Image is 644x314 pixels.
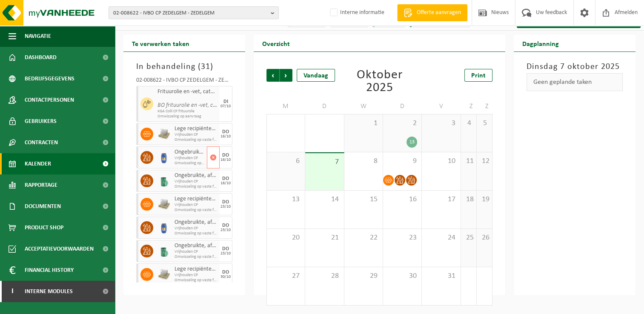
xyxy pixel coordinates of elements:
span: Vorige [266,69,279,82]
span: 10 [426,157,456,166]
span: I [9,281,16,302]
div: 23/10 [220,251,231,256]
td: Z [477,99,492,114]
button: 02-008622 - IVBO CP ZEDELGEM - ZEDELGEM [109,6,279,19]
span: 2 [387,119,417,128]
span: Vrijhouden CP [175,203,218,208]
div: 13 [406,137,417,148]
img: PB-OT-0200-MET-00-02 [157,245,170,257]
span: 5 [481,119,488,128]
div: 16/10 [220,134,231,139]
h3: Dinsdag 7 oktober 2025 [527,60,623,73]
span: Ongebruikte, afgedankte chemicalien (huishoudelijk) [175,243,218,249]
span: Rapportage [25,174,57,196]
td: Z [461,99,477,114]
h2: Dagplanning [514,35,567,51]
div: 02-008622 - IVBO CP ZEDELGEM - ZEDELGEM [136,77,232,86]
span: Kalender [25,153,51,174]
span: 31 [201,63,210,71]
span: 29 [349,271,378,281]
img: PB-OT-0120-HPE-00-02 [157,221,170,234]
span: Omwisseling op vaste frequentie [175,208,218,213]
h3: In behandeling ( ) [136,60,232,73]
td: W [344,99,383,114]
div: DO [222,270,229,275]
div: 23/10 [220,228,231,232]
img: LP-PA-00000-WDN-11 [157,198,170,211]
span: Omwisseling op vaste frequentie [175,137,218,143]
span: 28 [309,271,339,281]
span: Lege recipiënten (product) [175,266,218,273]
span: Product Shop [25,217,63,238]
span: 7 [309,157,339,167]
span: Interne modules [25,281,73,302]
span: 27 [271,271,301,281]
span: 12 [481,157,488,166]
span: Lege recipiënten (product) [175,196,218,203]
div: DO [222,153,229,158]
a: Offerte aanvragen [397,4,467,21]
span: KGA Colli CP frituurolie [157,109,218,114]
td: V [422,99,461,114]
span: 6 [271,157,301,166]
span: Vrijhouden CP [175,156,205,161]
div: DI [223,99,228,104]
span: Vrijhouden CP [175,226,218,231]
span: 8 [349,157,378,166]
span: Gebruikers [25,111,57,132]
span: Volgende [280,69,292,82]
div: Oktober 2025 [344,69,415,94]
span: Vrijhouden CP [175,179,218,184]
span: Navigatie [25,26,51,47]
span: 02-008622 - IVBO CP ZEDELGEM - ZEDELGEM [113,7,267,20]
span: Omwisseling op aanvraag [157,114,218,119]
div: 23/10 [220,205,231,209]
span: Frituurolie en -vet, categorie 3 (huishoudelijk) (ongeschikt voor vergisting) [157,88,218,95]
span: 3 [426,119,456,128]
span: 15 [349,195,378,204]
div: DO [222,129,229,134]
div: 30/10 [220,275,231,279]
span: 11 [465,157,472,166]
span: 13 [271,195,301,204]
div: Geen geplande taken [527,73,623,91]
span: Ongebruikte, afgedankte chemicalien (huishoudelijk) [175,219,218,226]
div: DO [222,223,229,228]
span: Financial History [25,260,74,281]
div: Vandaag [297,69,335,82]
span: Contactpersonen [25,89,74,111]
span: 30 [387,271,417,281]
span: Documenten [25,196,61,217]
img: PB-OT-0200-MET-00-02 [157,174,170,187]
span: 4 [465,119,472,128]
span: Offerte aanvragen [415,9,463,17]
span: 14 [309,195,339,204]
span: Omwisseling op vaste frequentie [175,184,218,189]
span: Lege recipiënten (product) [175,126,218,132]
a: Print [464,69,492,82]
span: Omwisseling op vaste frequentie [175,231,218,236]
h2: Te verwerken taken [123,35,198,51]
span: Omwisseling op vaste frequentie [175,278,218,283]
span: Vrijhouden CP [175,132,218,137]
span: 19 [481,195,488,204]
td: D [383,99,422,114]
span: 20 [271,233,301,243]
img: PB-OT-0120-HPE-00-02 [157,151,170,164]
img: LP-PA-00000-WDN-11 [157,128,170,140]
td: M [266,99,305,114]
span: Omwisseling op vaste frequentie [175,161,205,166]
div: DO [222,176,229,181]
span: Acceptatievoorwaarden [25,238,94,260]
span: 1 [349,119,378,128]
span: 16 [387,195,417,204]
div: DO [222,200,229,205]
label: Interne informatie [328,6,384,19]
span: Omwisseling op vaste frequentie [175,254,218,260]
img: LP-PA-00000-WDN-11 [157,268,170,281]
span: 23 [387,233,417,243]
span: Contracten [25,132,58,153]
span: Vrijhouden CP [175,249,218,254]
span: 9 [387,157,417,166]
span: 18 [465,195,472,204]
